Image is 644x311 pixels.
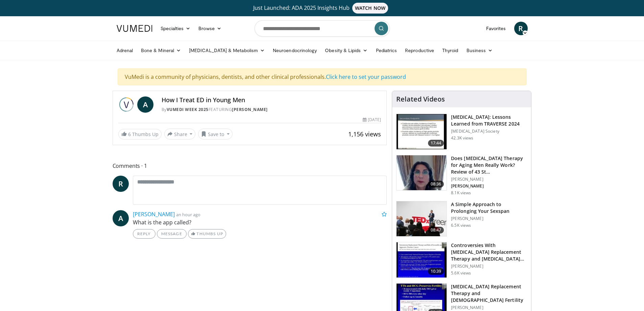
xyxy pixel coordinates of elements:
img: 4d4bce34-7cbb-4531-8d0c-5308a71d9d6c.150x105_q85_crop-smart_upscale.jpg [397,155,447,191]
a: Pediatrics [372,44,401,57]
a: [PERSON_NAME] [232,107,268,112]
h3: [MEDICAL_DATA]: Lessons Learned from TRAVERSE 2024 [451,114,527,127]
img: Vumedi Week 2025 [118,96,135,113]
div: VuMedi is a community of physicians, dentists, and other clinical professionals. [118,68,527,85]
h3: A Simple Approach to Prolonging Your Sexspan [451,201,527,215]
a: R [514,22,528,35]
img: 418933e4-fe1c-4c2e-be56-3ce3ec8efa3b.150x105_q85_crop-smart_upscale.jpg [397,242,447,277]
a: Favorites [482,22,510,35]
a: R [113,176,129,192]
p: 6.5K views [451,223,471,228]
a: 17:44 [MEDICAL_DATA]: Lessons Learned from TRAVERSE 2024 [MEDICAL_DATA] Society 42.3K views [396,114,527,150]
p: 5.6K views [451,270,471,276]
p: [PERSON_NAME] [451,305,527,310]
a: 08:47 A Simple Approach to Prolonging Your Sexspan [PERSON_NAME] 6.5K views [396,201,527,237]
a: Click here to set your password [326,73,406,81]
span: 6 [128,131,131,137]
a: Obesity & Lipids [321,44,372,57]
span: WATCH NOW [352,3,388,14]
a: Specialties [157,22,195,35]
p: [PERSON_NAME] [451,183,527,189]
span: 17:44 [428,140,444,147]
button: Share [164,129,196,139]
p: [MEDICAL_DATA] Society [451,129,527,134]
a: A [113,210,129,226]
p: [PERSON_NAME] [451,264,527,269]
a: Thyroid [438,44,462,57]
p: 42.3K views [451,135,473,141]
h3: [MEDICAL_DATA] Replacement Therapy and [DEMOGRAPHIC_DATA] Fertility [451,283,527,304]
button: Save to [198,129,233,139]
p: 8.1K views [451,190,471,196]
a: Reply [133,229,156,239]
div: By FEATURING [162,107,381,113]
p: [PERSON_NAME] [451,216,527,221]
a: Reproductive [401,44,438,57]
img: 1317c62a-2f0d-4360-bee0-b1bff80fed3c.150x105_q85_crop-smart_upscale.jpg [397,114,447,149]
a: 10:39 Controversies With [MEDICAL_DATA] Replacement Therapy and [MEDICAL_DATA] Can… [PERSON_NAME]... [396,242,527,278]
div: [DATE] [363,117,381,123]
a: Vumedi Week 2025 [167,107,209,112]
a: Neuroendocrinology [269,44,321,57]
a: Message [157,229,187,239]
a: Just Launched: ADA 2025 Insights HubWATCH NOW [118,3,527,14]
h3: Does [MEDICAL_DATA] Therapy for Aging Men Really Work? Review of 43 St… [451,155,527,175]
input: Search topics, interventions [255,20,390,37]
a: [MEDICAL_DATA] & Metabolism [185,44,269,57]
img: VuMedi Logo [117,25,152,32]
h3: Controversies With [MEDICAL_DATA] Replacement Therapy and [MEDICAL_DATA] Can… [451,242,527,262]
img: c4bd4661-e278-4c34-863c-57c104f39734.150x105_q85_crop-smart_upscale.jpg [397,201,447,237]
a: 08:36 Does [MEDICAL_DATA] Therapy for Aging Men Really Work? Review of 43 St… [PERSON_NAME] [PERS... [396,155,527,196]
span: 1,156 views [348,130,381,138]
h4: How I Treat ED in Young Men [162,96,381,104]
a: A [137,96,153,113]
p: [PERSON_NAME] [451,177,527,182]
small: an hour ago [176,212,200,218]
a: [PERSON_NAME] [133,210,175,218]
a: Adrenal [113,44,137,57]
span: Comments 1 [113,161,387,170]
a: Thumbs Up [188,229,226,239]
a: Business [462,44,497,57]
a: 6 Thumbs Up [118,129,162,139]
span: 08:47 [428,227,444,234]
span: 08:36 [428,181,444,187]
p: What is the app called? [133,218,387,226]
h4: Related Videos [396,95,445,103]
a: Bone & Mineral [137,44,185,57]
a: Browse [194,22,225,35]
span: 10:39 [428,268,444,275]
